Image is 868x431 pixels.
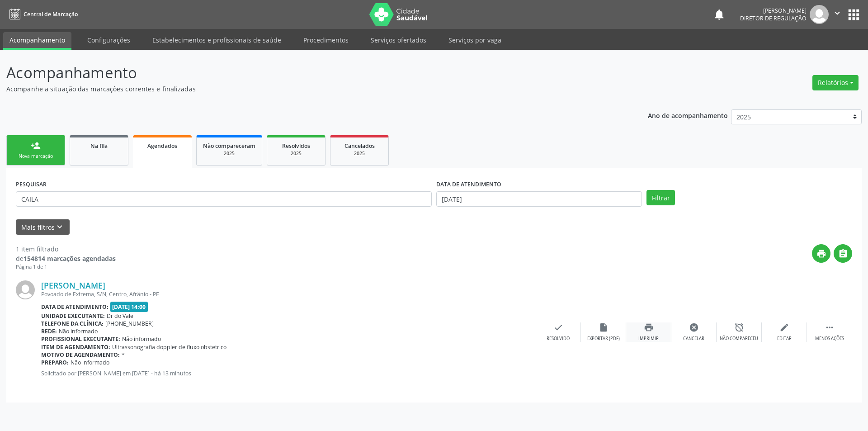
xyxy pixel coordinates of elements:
[59,327,98,335] span: Não informado
[41,280,105,290] a: [PERSON_NAME]
[838,249,848,259] i: 
[122,335,161,343] span: Não informado
[638,336,659,342] div: Imprimir
[810,5,829,24] img: img
[720,336,758,342] div: Não compareceu
[112,343,226,351] span: Ultrassonografia doppler de fluxo obstetrico
[16,244,116,254] div: 1 item filtrado
[689,322,699,332] i: cancel
[829,5,846,24] button: 
[825,322,835,332] i: 
[6,7,78,22] a: Central de Marcação
[777,336,792,342] div: Editar
[740,14,807,22] span: Diretor de regulação
[3,32,71,50] a: Acompanhamento
[436,177,501,191] label: DATA DE ATENDIMENTO
[203,150,255,157] div: 2025
[41,343,110,351] b: Item de agendamento:
[587,336,620,342] div: Exportar (PDF)
[553,322,563,332] i: check
[16,254,116,263] div: de
[13,153,58,160] div: Nova marcação
[41,351,120,359] b: Motivo de agendamento:
[71,359,109,366] span: Não informado
[24,254,116,263] strong: 154814 marcações agendadas
[337,150,382,157] div: 2025
[364,32,433,48] a: Serviços ofertados
[812,75,859,90] button: Relatórios
[41,312,105,320] b: Unidade executante:
[41,359,69,366] b: Preparo:
[282,142,310,150] span: Resolvidos
[734,322,744,332] i: alarm_off
[547,336,570,342] div: Resolvido
[6,62,605,84] p: Acompanhamento
[41,290,536,298] div: Povoado de Extrema, S/N, Centro, Afrânio - PE
[297,32,355,48] a: Procedimentos
[646,190,675,205] button: Filtrar
[344,142,375,150] span: Cancelados
[16,219,70,235] button: Mais filtroskeyboard_arrow_down
[203,142,255,150] span: Não compareceram
[644,322,654,332] i: print
[16,263,116,271] div: Página 1 de 1
[90,142,108,150] span: Na fila
[147,142,177,150] span: Agendados
[436,191,642,207] input: Selecione um intervalo
[16,191,432,207] input: Nome, CNS
[442,32,508,48] a: Serviços por vaga
[815,336,844,342] div: Menos ações
[24,10,78,18] span: Central de Marcação
[41,327,57,335] b: Rede:
[832,8,842,18] i: 
[55,222,65,232] i: keyboard_arrow_down
[648,109,728,121] p: Ano de acompanhamento
[683,336,704,342] div: Cancelar
[41,335,120,343] b: Profissional executante:
[146,32,288,48] a: Estabelecimentos e profissionais de saúde
[16,280,35,299] img: img
[713,8,726,21] button: notifications
[740,7,807,14] div: [PERSON_NAME]
[41,303,108,311] b: Data de atendimento:
[816,249,826,259] i: print
[16,177,47,191] label: PESQUISAR
[41,369,536,377] p: Solicitado por [PERSON_NAME] em [DATE] - há 13 minutos
[107,312,133,320] span: Dr do Vale
[105,320,154,327] span: [PHONE_NUMBER]
[81,32,137,48] a: Configurações
[274,150,319,157] div: 2025
[812,244,830,263] button: print
[31,141,41,151] div: person_add
[846,7,862,23] button: apps
[779,322,789,332] i: edit
[41,320,104,327] b: Telefone da clínica:
[110,302,148,312] span: [DATE] 14:00
[6,84,605,94] p: Acompanhe a situação das marcações correntes e finalizadas
[834,244,852,263] button: 
[599,322,609,332] i: insert_drive_file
